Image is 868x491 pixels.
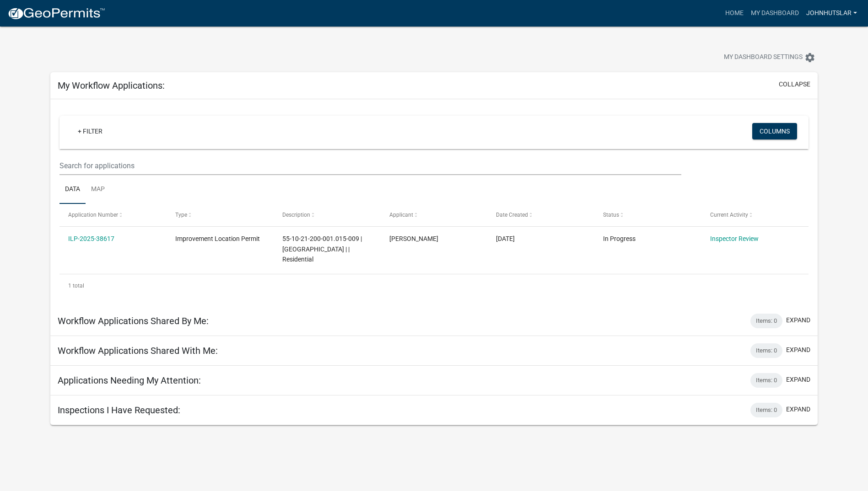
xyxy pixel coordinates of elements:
a: Inspector Review [710,235,759,242]
a: Data [59,175,86,204]
button: collapse [779,80,810,89]
a: My Dashboard [747,5,803,22]
span: Date Created [496,212,528,218]
span: Improvement Location Permit [175,235,260,242]
a: johnhutslar [803,5,861,22]
h5: Inspections I Have Requested: [58,405,180,416]
a: + Filter [70,123,110,139]
datatable-header-cell: Type [167,204,274,226]
button: expand [786,315,810,325]
datatable-header-cell: Current Activity [701,204,809,226]
datatable-header-cell: Application Number [59,204,167,226]
datatable-header-cell: Date Created [487,204,594,226]
span: 09/15/2025 [496,235,515,242]
h5: My Workflow Applications: [58,80,165,91]
span: 55-10-21-200-001.015-009 | 2534 FIRE STATION RD | | Residential [282,235,362,263]
button: My Dashboard Settingssettings [717,48,823,66]
datatable-header-cell: Description [274,204,381,226]
button: expand [786,375,810,384]
span: Applicant [389,212,413,218]
div: Items: 0 [750,314,782,328]
span: Application Number [68,212,118,218]
a: ILP-2025-38617 [68,235,114,242]
a: Home [722,5,747,22]
div: collapse [50,99,818,306]
i: settings [804,52,815,63]
h5: Workflow Applications Shared By Me: [58,315,209,326]
div: Items: 0 [750,403,782,417]
h5: Applications Needing My Attention: [58,375,201,386]
button: expand [786,405,810,414]
datatable-header-cell: Status [594,204,701,226]
div: Items: 0 [750,373,782,388]
h5: Workflow Applications Shared With Me: [58,345,218,356]
div: Items: 0 [750,343,782,358]
a: Map [86,175,110,204]
span: My Dashboard Settings [724,52,803,63]
input: Search for applications [59,156,681,175]
span: Status [603,212,619,218]
span: Type [175,212,187,218]
button: expand [786,345,810,355]
div: 1 total [59,274,809,297]
button: Columns [752,123,797,139]
span: Current Activity [710,212,748,218]
span: John Hutslar [389,235,438,242]
span: In Progress [603,235,636,242]
datatable-header-cell: Applicant [380,204,487,226]
span: Description [282,212,310,218]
